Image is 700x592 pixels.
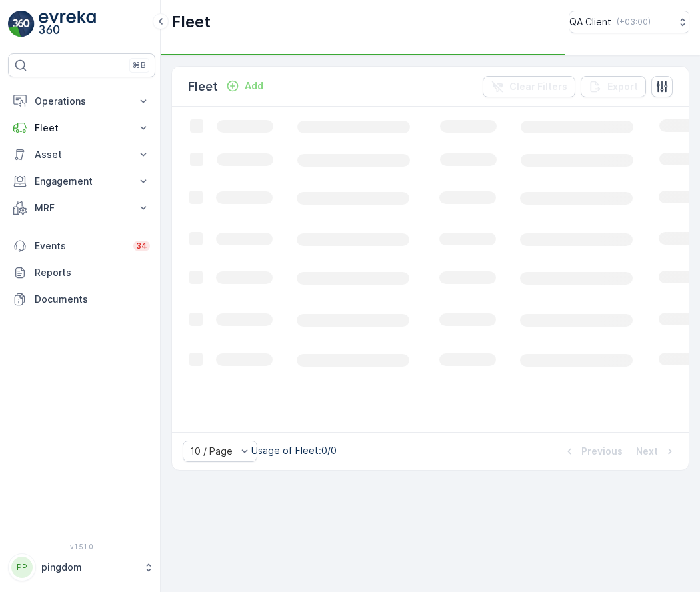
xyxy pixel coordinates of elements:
[35,148,129,161] p: Asset
[35,121,129,135] p: Fleet
[569,11,689,33] button: QA Client(+03:00)
[11,557,33,578] div: PP
[8,233,155,259] a: Events34
[245,79,263,93] p: Add
[8,286,155,313] a: Documents
[607,80,638,93] p: Export
[569,15,611,29] p: QA Client
[8,115,155,141] button: Fleet
[581,76,646,97] button: Export
[8,259,155,286] a: Reports
[171,11,211,33] p: Fleet
[133,60,146,71] p: ⌘B
[8,168,155,195] button: Engagement
[8,543,155,551] span: v 1.51.0
[8,141,155,168] button: Asset
[35,266,150,279] p: Reports
[35,239,125,253] p: Events
[221,78,269,94] button: Add
[8,195,155,221] button: MRF
[483,76,575,97] button: Clear Filters
[509,80,567,93] p: Clear Filters
[617,17,651,27] p: ( +03:00 )
[8,11,35,37] img: logo
[41,561,137,574] p: pingdom
[8,553,155,581] button: PPpingdom
[251,444,337,457] p: Usage of Fleet : 0/0
[39,11,96,37] img: logo_light-DOdMpM7g.png
[136,241,147,251] p: 34
[561,443,624,459] button: Previous
[635,443,678,459] button: Next
[636,445,658,458] p: Next
[8,88,155,115] button: Operations
[188,77,218,96] p: Fleet
[35,293,150,306] p: Documents
[581,445,623,458] p: Previous
[35,95,129,108] p: Operations
[35,175,129,188] p: Engagement
[35,201,129,215] p: MRF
